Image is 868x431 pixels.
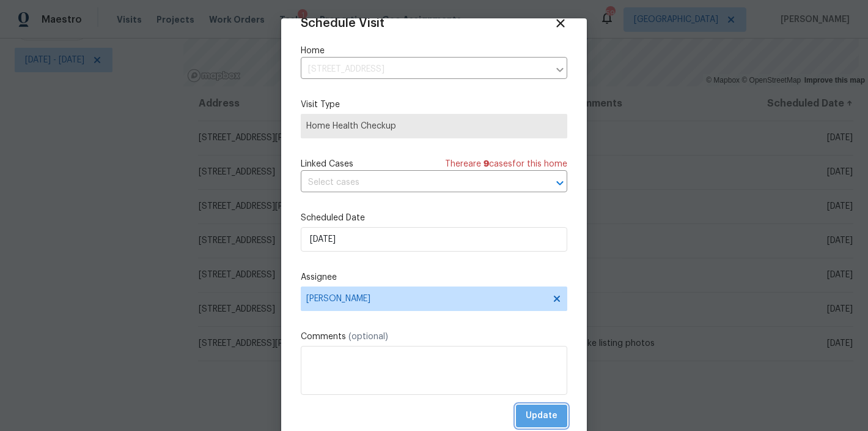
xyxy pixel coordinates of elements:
span: [PERSON_NAME] [306,294,546,304]
input: Select cases [301,173,533,192]
label: Home [301,45,567,57]
label: Comments [301,331,567,343]
input: M/D/YYYY [301,227,567,252]
label: Visit Type [301,99,567,111]
span: There are case s for this home [445,158,567,170]
label: Scheduled Date [301,212,567,224]
span: Close [554,17,567,30]
span: Schedule Visit [301,17,384,29]
button: Update [516,405,567,427]
span: Home Health Checkup [306,120,562,132]
span: Linked Cases [301,158,353,170]
label: Assignee [301,271,567,283]
input: Enter in an address [301,60,549,79]
span: Update [526,408,557,424]
span: 9 [484,160,489,168]
button: Open [551,174,568,192]
span: (optional) [348,332,388,341]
